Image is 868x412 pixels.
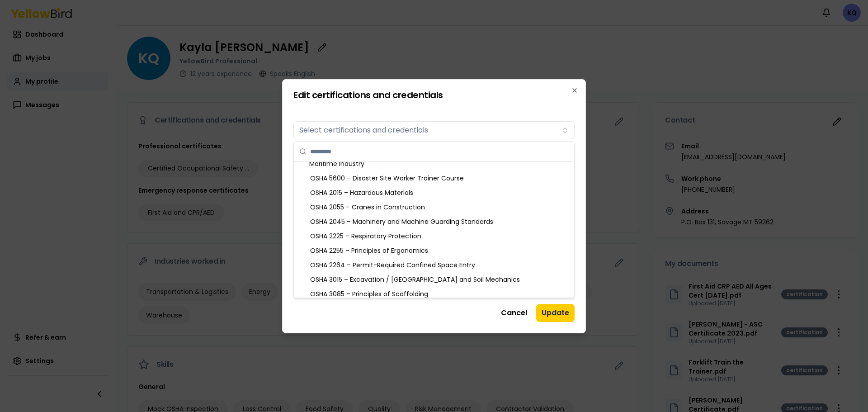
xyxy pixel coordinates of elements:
div: OSHA 2255 – Principles of Ergonomics [296,243,572,258]
div: OSHA 2225 – Respiratory Protection [296,229,572,243]
button: Select certifications and credentials [293,121,575,139]
button: Cancel [495,304,533,322]
div: OSHA 3015 – Excavation / [GEOGRAPHIC_DATA] and Soil Mechanics [296,272,572,287]
div: OSHA 2055 – Cranes in Construction [296,200,572,214]
div: OSHA 3085 – Principles of Scaffolding [296,287,572,301]
div: OSHA 2015 – Hazardous Materials [296,185,572,200]
div: OSHA 2264 – Permit-Required Confined Space Entry [296,258,572,272]
button: Update [536,304,575,322]
div: Suggestions [294,162,574,298]
div: OSHA 5600 – Disaster Site Worker Trainer Course [296,171,572,185]
h2: Edit certifications and credentials [293,90,575,99]
div: OSHA 2045 – Machinery and Machine Guarding Standards [296,214,572,229]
